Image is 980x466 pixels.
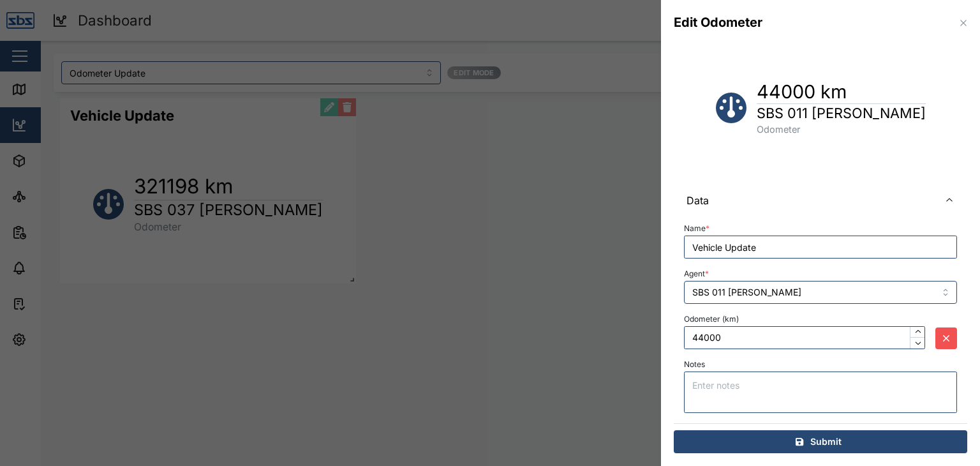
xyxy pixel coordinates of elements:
input: Enter odometer [684,326,925,349]
div: Odometer [757,123,926,137]
button: Data [674,184,967,216]
label: Name [684,224,709,233]
label: Notes [684,360,705,369]
label: Agent [684,269,709,278]
span: Submit [810,431,842,453]
h1: 44000 km [757,80,926,104]
span: Data [687,184,929,216]
div: Edit Odometer [674,13,762,33]
div: Data [674,216,967,423]
input: Name [684,236,957,259]
h1: SBS 011 [PERSON_NAME] [757,104,926,122]
input: Select Agent [684,281,957,304]
label: Odometer (km) [684,315,739,324]
button: Submit [674,430,967,453]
